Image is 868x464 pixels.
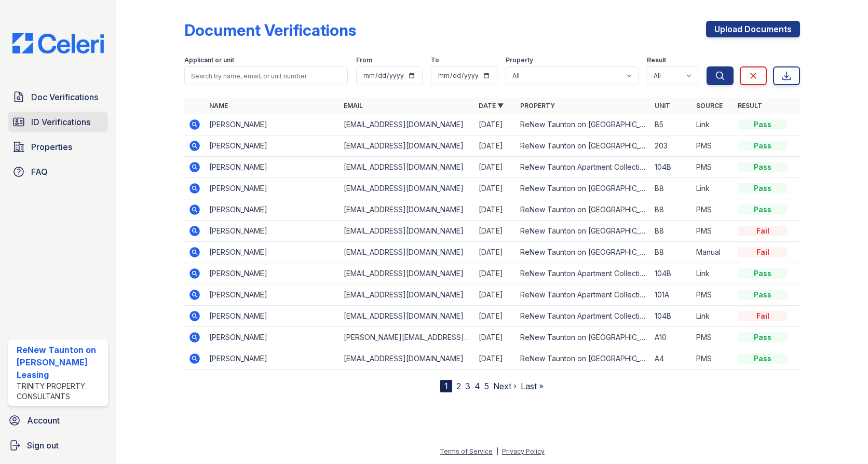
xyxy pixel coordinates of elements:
td: PMS [692,221,734,242]
td: ReNew Taunton Apartment Collection [516,306,650,327]
a: Last » [521,381,544,391]
div: Pass [738,183,788,194]
td: Link [692,306,734,327]
td: [DATE] [474,306,516,327]
span: Properties [31,141,72,153]
a: Result [738,102,762,110]
td: [PERSON_NAME] [205,135,340,157]
td: [PERSON_NAME] [205,221,340,242]
a: 4 [474,381,480,391]
td: [DATE] [474,263,516,284]
td: Link [692,263,734,284]
div: Trinity Property Consultants [17,381,104,402]
div: 1 [440,380,452,392]
a: Property [520,102,555,110]
td: [PERSON_NAME] [205,157,340,178]
td: ReNew Taunton on [GEOGRAPHIC_DATA] [516,221,650,242]
a: Next › [493,381,517,391]
td: [DATE] [474,221,516,242]
td: Link [692,178,734,199]
td: [EMAIL_ADDRESS][DOMAIN_NAME] [340,242,474,263]
td: [PERSON_NAME] [205,263,340,284]
td: [EMAIL_ADDRESS][DOMAIN_NAME] [340,178,474,199]
div: Pass [738,204,788,215]
a: Sign out [4,435,112,456]
td: ReNew Taunton Apartment Collection [516,263,650,284]
label: Result [647,56,666,64]
div: Pass [738,141,788,151]
a: Unit [655,102,670,110]
div: Fail [738,226,788,236]
td: [PERSON_NAME] [205,327,340,348]
td: [PERSON_NAME][EMAIL_ADDRESS][PERSON_NAME][DOMAIN_NAME] [340,327,474,348]
td: [DATE] [474,135,516,157]
td: PMS [692,348,734,370]
td: [DATE] [474,242,516,263]
a: Account [4,410,112,431]
div: Pass [738,162,788,172]
label: To [431,56,439,64]
td: B8 [650,221,692,242]
td: ReNew Taunton on [GEOGRAPHIC_DATA] [516,135,650,157]
td: [EMAIL_ADDRESS][DOMAIN_NAME] [340,114,474,135]
a: 2 [456,381,461,391]
div: | [496,447,498,455]
td: PMS [692,327,734,348]
td: ReNew Taunton on [GEOGRAPHIC_DATA] [516,348,650,370]
td: [EMAIL_ADDRESS][DOMAIN_NAME] [340,348,474,370]
td: [PERSON_NAME] [205,306,340,327]
td: 104B [650,157,692,178]
div: Fail [738,247,788,257]
label: From [356,56,372,64]
td: [DATE] [474,284,516,306]
a: Name [209,102,228,110]
td: Link [692,114,734,135]
td: B5 [650,114,692,135]
a: Source [696,102,723,110]
td: 104B [650,306,692,327]
td: Manual [692,242,734,263]
td: [EMAIL_ADDRESS][DOMAIN_NAME] [340,284,474,306]
span: ID Verifications [31,116,90,128]
a: Upload Documents [706,21,800,37]
a: Terms of Service [440,447,493,455]
td: PMS [692,199,734,221]
span: Doc Verifications [31,91,98,103]
a: ID Verifications [8,112,108,132]
td: 203 [650,135,692,157]
td: ReNew Taunton Apartment Collection [516,284,650,306]
td: PMS [692,157,734,178]
a: 5 [484,381,489,391]
td: B8 [650,242,692,263]
td: [EMAIL_ADDRESS][DOMAIN_NAME] [340,221,474,242]
td: ReNew Taunton on [GEOGRAPHIC_DATA] [516,327,650,348]
div: Pass [738,353,788,364]
td: B8 [650,178,692,199]
td: ReNew Taunton Apartment Collection [516,157,650,178]
td: [PERSON_NAME] [205,348,340,370]
td: [DATE] [474,178,516,199]
td: PMS [692,135,734,157]
div: Document Verifications [184,21,356,39]
div: ReNew Taunton on [PERSON_NAME] Leasing [17,344,104,381]
a: 3 [465,381,470,391]
td: [EMAIL_ADDRESS][DOMAIN_NAME] [340,263,474,284]
span: FAQ [31,166,48,178]
a: Email [344,102,363,110]
td: [EMAIL_ADDRESS][DOMAIN_NAME] [340,306,474,327]
td: ReNew Taunton on [GEOGRAPHIC_DATA] [516,199,650,221]
td: [PERSON_NAME] [205,178,340,199]
td: [DATE] [474,199,516,221]
td: [EMAIL_ADDRESS][DOMAIN_NAME] [340,157,474,178]
a: Date ▼ [479,102,504,110]
td: [PERSON_NAME] [205,242,340,263]
td: [PERSON_NAME] [205,284,340,306]
td: [EMAIL_ADDRESS][DOMAIN_NAME] [340,199,474,221]
td: [EMAIL_ADDRESS][DOMAIN_NAME] [340,135,474,157]
div: Pass [738,290,788,300]
div: Pass [738,268,788,279]
input: Search by name, email, or unit number [184,66,348,85]
td: [PERSON_NAME] [205,199,340,221]
td: ReNew Taunton on [GEOGRAPHIC_DATA] [516,178,650,199]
